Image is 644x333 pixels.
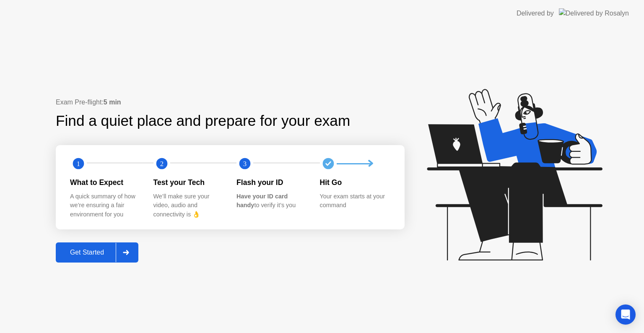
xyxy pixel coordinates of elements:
img: Delivered by Rosalyn [559,8,629,18]
div: Exam Pre-flight: [56,97,405,107]
div: We’ll make sure your video, audio and connectivity is 👌 [153,192,223,219]
div: Delivered by [517,8,554,18]
div: Flash your ID [236,177,306,188]
div: Your exam starts at your command [320,192,390,210]
div: Get Started [58,249,116,256]
text: 2 [160,160,163,168]
text: 1 [77,160,80,168]
text: 3 [243,160,247,168]
div: Open Intercom Messenger [615,304,636,325]
b: 5 min [104,99,121,106]
div: Hit Go [320,177,390,188]
div: A quick summary of how we’re ensuring a fair environment for you [70,192,140,219]
div: What to Expect [70,177,140,188]
b: Have your ID card handy [236,193,288,209]
div: Test your Tech [153,177,223,188]
button: Get Started [56,242,138,263]
div: Find a quiet place and prepare for your exam [56,110,351,132]
div: to verify it’s you [236,192,306,210]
